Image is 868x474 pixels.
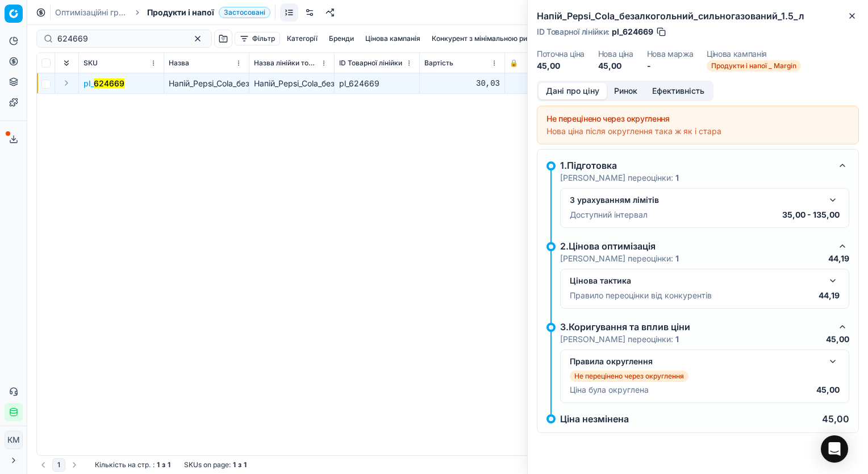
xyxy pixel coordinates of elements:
span: Продукти і напої [147,7,214,18]
dt: Нова маржа [647,50,694,58]
div: Open Intercom Messenger [821,435,848,463]
button: Дані про ціну [539,83,607,99]
span: Застосовані [219,7,270,18]
div: 1.Підготовка [560,159,831,172]
div: Правила округлення [570,356,821,367]
strong: 1 [675,173,679,182]
div: Не перецінено через округлення [546,113,849,124]
button: Ефективність [645,83,712,99]
span: 🔒 [510,59,518,68]
div: З урахуванням лімітів [570,194,821,206]
button: Конкурент з мінімальною ринковою ціною [427,32,578,45]
p: 35,00 - 135,00 [782,209,840,221]
mark: 624669 [94,78,124,88]
button: 1 [52,458,65,472]
span: pl_ [84,78,124,89]
span: Продукти і напоїЗастосовані [147,7,270,18]
p: Ціна була округлена [570,384,649,396]
p: Ціна незмінена [560,414,629,423]
span: КM [5,431,22,448]
strong: 1 [233,460,236,469]
strong: з [238,460,241,469]
span: Назва [169,59,189,68]
span: ID Товарної лінійки : [537,28,610,36]
button: Фільтр [235,32,280,45]
p: [PERSON_NAME] переоцінки: [560,172,679,184]
p: 44,19 [828,253,849,264]
nav: breadcrumb [55,7,270,18]
div: 3.Коригування та вплив ціни [560,320,831,334]
button: Ринок [607,83,645,99]
p: Не перецінено через округлення [574,372,684,381]
p: Доступний інтервал [570,209,648,221]
dt: Цінова кампанія [707,50,801,58]
button: Цінова кампанія [361,32,425,45]
button: Expand all [60,56,73,70]
span: SKUs on page : [184,460,231,469]
button: Go to next page [68,458,81,472]
strong: з [162,460,165,469]
input: Пошук по SKU або назві [57,33,182,44]
div: : [95,460,170,469]
button: Expand [60,76,73,90]
span: Вартість [424,59,453,68]
button: КM [5,431,23,449]
span: Назва лінійки товарів [254,59,318,68]
dd: - [647,60,694,72]
div: Напій_Pepsi_Cola_безалкогольний_сильногазований_1.5_л [254,78,329,89]
div: 30,03 [424,78,500,89]
div: Нова ціна після округлення така ж як і стара [546,126,849,137]
span: Напій_Pepsi_Cola_безалкогольний_сильногазований_1.5_л [169,78,389,88]
strong: 1 [157,460,160,469]
p: [PERSON_NAME] переоцінки: [560,334,679,345]
p: 44,19 [819,290,840,301]
p: 45,00 [822,414,849,423]
strong: 1 [168,460,170,469]
p: 45,00 [816,384,840,396]
dt: Нова ціна [598,50,633,58]
button: Go to previous page [36,458,50,472]
p: Правило переоцінки від конкурентів [570,290,712,301]
nav: pagination [36,458,81,472]
div: pl_624669 [339,78,415,89]
dd: 45,00 [598,60,633,72]
span: ID Товарної лінійки [339,59,402,68]
dt: Поточна ціна [537,50,585,58]
strong: 1 [675,334,679,344]
span: Продукти і напої _ Margin [707,60,801,72]
a: Оптимізаційні групи [55,7,128,18]
button: pl_624669 [84,78,124,89]
dd: 45,00 [537,60,585,72]
button: Категорії [282,32,322,45]
span: pl_624669 [612,26,653,38]
p: 45,00 [826,334,849,345]
strong: 1 [675,253,679,263]
button: Бренди [324,32,358,45]
div: Цінова тактика [570,275,821,286]
div: 2.Цінова оптимізація [560,239,831,253]
h2: Напій_Pepsi_Cola_безалкогольний_сильногазований_1.5_л [537,9,859,23]
span: SKU [84,59,98,68]
span: Кількість на стр. [95,460,151,469]
strong: 1 [244,460,247,469]
p: [PERSON_NAME] переоцінки: [560,253,679,264]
